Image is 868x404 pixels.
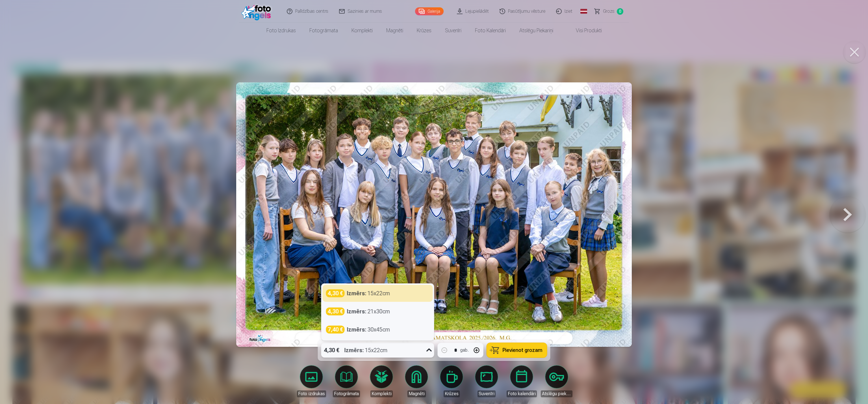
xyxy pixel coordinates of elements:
[379,23,410,39] a: Magnēti
[345,23,379,39] a: Komplekti
[260,23,303,39] a: Foto izdrukas
[436,365,467,397] a: Krūzes
[560,23,609,39] a: Visi produkti
[541,365,572,397] a: Atslēgu piekariņi
[407,390,426,397] div: Magnēti
[617,8,623,15] span: 0
[415,7,444,15] a: Galerija
[366,365,397,397] a: Komplekti
[401,365,432,397] a: Magnēti
[347,289,390,297] div: 15x22cm
[503,348,542,353] span: Pievienot grozam
[333,390,360,397] div: Fotogrāmata
[410,23,438,39] a: Krūzes
[347,307,366,315] strong: Izmērs :
[326,289,345,297] div: 4,30 €
[370,390,393,397] div: Komplekti
[347,289,366,297] strong: Izmērs :
[347,307,390,315] div: 21x30cm
[296,365,327,397] a: Foto izdrukas
[347,326,366,334] strong: Izmērs :
[344,343,388,358] div: 15x22cm
[603,8,615,15] span: Grozs
[507,390,537,397] div: Foto kalendāri
[444,390,460,397] div: Krūzes
[468,23,513,39] a: Foto kalendāri
[460,347,469,354] div: gab.
[513,23,560,39] a: Atslēgu piekariņi
[487,343,547,358] button: Pievienot grozam
[347,326,390,334] div: 30x45cm
[297,390,326,397] div: Foto izdrukas
[326,307,345,315] div: 4,30 €
[541,390,572,397] div: Atslēgu piekariņi
[438,23,468,39] a: Suvenīri
[344,346,364,354] strong: Izmērs :
[303,23,345,39] a: Fotogrāmata
[506,365,537,397] a: Foto kalendāri
[321,343,342,358] div: 4,30 €
[478,390,496,397] div: Suvenīri
[326,326,345,334] div: 7,40 €
[331,365,362,397] a: Fotogrāmata
[241,2,274,20] img: /fa1
[471,365,502,397] a: Suvenīri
